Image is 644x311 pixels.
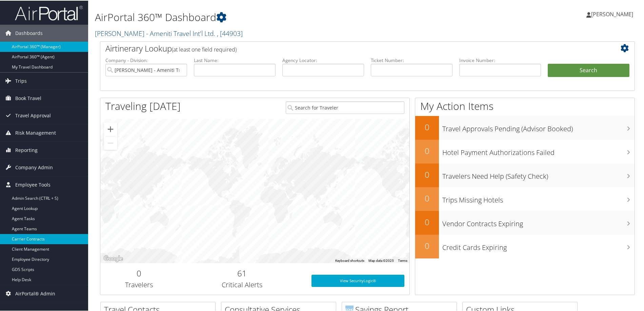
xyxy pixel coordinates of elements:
[15,24,43,41] span: Dashboards
[415,163,635,187] a: 0Travelers Need Help (Safety Check)
[415,234,635,258] a: 0Credit Cards Expiring
[15,89,41,106] span: Book Travel
[102,254,124,263] a: Open this area in Google Maps (opens a new window)
[398,258,407,262] a: Terms (opens in new tab)
[102,254,124,263] img: Google
[415,98,635,113] h1: My Action Items
[415,210,635,234] a: 0Vendor Contracts Expiring
[172,45,237,53] span: (at least one field required)
[105,279,173,289] h3: Travelers
[415,144,439,156] h2: 0
[104,122,117,135] button: Zoom in
[104,136,117,149] button: Zoom out
[15,106,51,123] span: Travel Approval
[15,4,83,20] img: airportal-logo.png
[105,267,173,278] h2: 0
[442,191,635,204] h3: Trips Missing Hotels
[105,42,585,54] h2: Airtinerary Lookup
[286,101,404,113] input: Search for Traveler
[311,274,404,286] a: View SecurityLogic®
[15,124,56,141] span: Risk Management
[15,141,38,158] span: Reporting
[415,139,635,163] a: 0Hotel Payment Authorizations Failed
[415,121,439,132] h2: 0
[586,3,640,24] a: [PERSON_NAME]
[15,158,53,175] span: Company Admin
[415,192,439,203] h2: 0
[282,56,364,63] label: Agency Locator:
[217,28,243,37] span: , [ 44903 ]
[335,258,364,263] button: Keyboard shortcuts
[442,144,635,157] h3: Hotel Payment Authorizations Failed
[415,168,439,180] h2: 0
[442,239,635,252] h3: Credit Cards Expiring
[442,120,635,133] h3: Travel Approvals Pending (Advisor Booked)
[194,56,276,63] label: Last Name:
[442,168,635,180] h3: Travelers Need Help (Safety Check)
[105,56,187,63] label: Company - Division:
[459,56,541,63] label: Invoice Number:
[15,72,27,89] span: Trips
[368,258,394,262] span: Map data ©2025
[415,216,439,227] h2: 0
[591,10,633,17] span: [PERSON_NAME]
[183,279,301,289] h3: Critical Alerts
[371,56,452,63] label: Ticket Number:
[15,176,51,193] span: Employee Tools
[183,267,301,278] h2: 61
[15,285,55,302] span: AirPortal® Admin
[442,215,635,228] h3: Vendor Contracts Expiring
[415,187,635,210] a: 0Trips Missing Hotels
[548,63,629,77] button: Search
[105,98,181,113] h1: Traveling [DATE]
[415,239,439,251] h2: 0
[95,28,243,37] a: [PERSON_NAME] - Ameniti Travel Int'l Ltd.
[95,9,458,24] h1: AirPortal 360™ Dashboard
[415,115,635,139] a: 0Travel Approvals Pending (Advisor Booked)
